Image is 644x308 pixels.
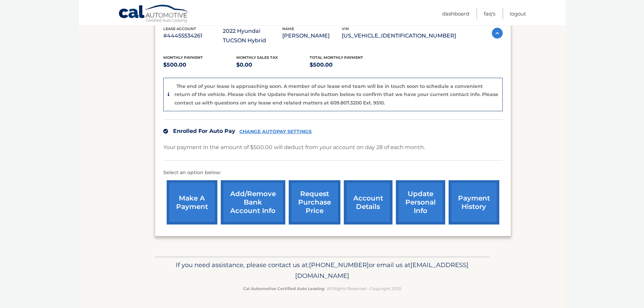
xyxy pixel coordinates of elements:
[396,180,445,224] a: update personal info
[221,180,285,224] a: Add/Remove bank account info
[442,8,469,19] a: Dashboard
[159,285,485,292] p: - All Rights Reserved - Copyright 2025
[310,60,383,70] p: $500.00
[243,286,324,291] strong: Cal Automotive Certified Auto Leasing
[163,60,237,70] p: $500.00
[163,31,223,41] p: #44455534261
[173,128,235,134] span: Enrolled For Auto Pay
[310,55,363,60] span: Total Monthly Payment
[163,143,425,152] p: Your payment in the amount of $500.00 will deduct from your account on day 28 of each month.
[282,31,342,41] p: [PERSON_NAME]
[289,180,340,224] a: request purchase price
[174,83,498,106] p: The end of your lease is approaching soon. A member of our lease end team will be in touch soon t...
[342,26,349,31] span: vin
[236,55,278,60] span: Monthly sales Tax
[236,60,310,70] p: $0.00
[163,26,196,31] span: lease account
[163,129,168,134] img: check.svg
[344,180,392,224] a: account details
[223,26,282,45] p: 2022 Hyundai TUCSON Hybrid
[449,180,499,224] a: payment history
[309,261,369,269] span: [PHONE_NUMBER]
[163,169,503,177] p: Select an option below:
[282,26,294,31] span: name
[295,261,469,280] span: [EMAIL_ADDRESS][DOMAIN_NAME]
[492,28,503,39] img: accordion-active.svg
[118,4,189,24] a: Cal Automotive
[239,129,312,135] a: CHANGE AUTOPAY SETTINGS
[342,31,456,41] p: [US_VEHICLE_IDENTIFICATION_NUMBER]
[159,260,485,281] p: If you need assistance, please contact us at: or email us at
[484,8,495,19] a: FAQ's
[510,8,526,19] a: Logout
[163,55,203,60] span: Monthly Payment
[167,180,217,224] a: make a payment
